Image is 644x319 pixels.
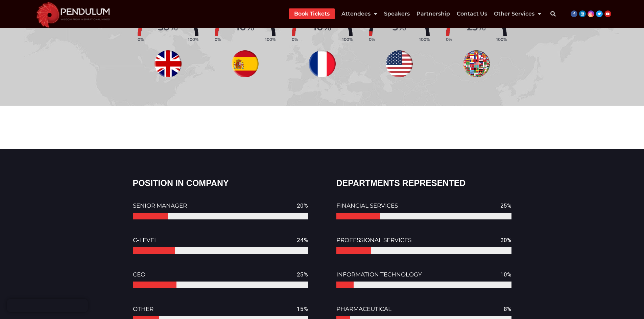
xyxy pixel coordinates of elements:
div: 24% [297,236,308,244]
a: Contact Us [457,8,487,19]
div: 25% [297,271,308,278]
div: 20% [297,202,308,209]
span: 100% [188,36,198,43]
span: 100% [265,36,276,43]
a: Book Tickets [294,8,330,19]
span: 0% [215,37,221,42]
nav: Menu [289,8,541,19]
span: PROFESSIONAL SERVICES [336,237,411,243]
span: C-LEVEL [133,237,158,243]
span: 0% [292,37,298,42]
span: 100% [496,36,507,43]
a: Attendees [341,8,377,19]
div: 10% [500,271,511,278]
span: 100% [342,36,353,43]
span: 0% [369,37,375,42]
span: 100% [419,36,430,43]
div: 15% [297,305,308,313]
a: Other Services [494,8,541,19]
span: 0% [446,37,452,42]
div: Search [546,7,560,21]
span: OTHER [133,305,153,312]
h2: POSITION IN COMPANY [133,178,308,189]
div: 25% [500,202,511,209]
span: INFORMATION TECHNOLOGY [336,271,422,278]
a: Speakers [384,8,410,19]
h2: DEPARTMENTS REPRESENTED [336,178,511,189]
div: 8% [504,305,511,313]
span: FINANCIAL SERVICES [336,202,398,209]
span: 0% [138,37,144,42]
a: Partnership [416,8,450,19]
div: 20% [500,236,511,244]
span: PHARMACEUTICAL [336,305,391,312]
iframe: Brevo live chat [7,299,88,312]
span: SENIOR MANAGER [133,202,187,209]
span: CEO [133,271,145,278]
